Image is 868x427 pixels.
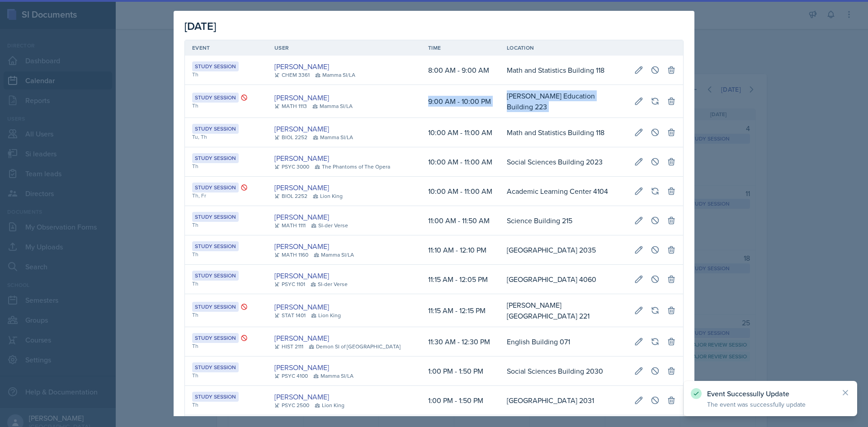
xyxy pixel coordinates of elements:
div: CHEM 3361 [274,71,310,79]
a: [PERSON_NAME] [274,301,329,312]
div: Study Session [192,271,239,281]
td: 1:00 PM - 1:50 PM [421,386,500,415]
div: Lion King [311,311,341,319]
td: Math and Statistics Building 118 [500,118,627,147]
th: Location [500,40,627,56]
div: Th, Fr [192,192,260,200]
td: 11:10 AM - 12:10 PM [421,235,500,265]
div: Study Session [192,93,239,103]
div: Study Session [192,153,239,163]
td: 1:00 PM - 1:50 PM [421,357,500,386]
td: [GEOGRAPHIC_DATA] 2035 [500,235,627,265]
div: Tu, Th [192,133,260,141]
a: [PERSON_NAME] [274,362,329,373]
div: MATH 1111 [274,221,306,230]
div: Mamma SI/LA [313,372,354,380]
a: [PERSON_NAME] [274,92,329,103]
div: SI-der Verse [311,221,348,230]
th: User [267,40,421,56]
div: SI-der Verse [311,280,348,288]
td: [PERSON_NAME][GEOGRAPHIC_DATA] 221 [500,294,627,327]
div: STAT 1401 [274,311,306,319]
a: [PERSON_NAME] [274,123,329,134]
div: Th [192,401,260,409]
div: MATH 1113 [274,102,307,110]
a: [PERSON_NAME] [274,153,329,164]
td: [PERSON_NAME] Education Building 223 [500,85,627,118]
div: Th [192,280,260,288]
th: Event [185,40,267,56]
td: [GEOGRAPHIC_DATA] 2031 [500,386,627,415]
div: Lion King [313,192,343,200]
a: [PERSON_NAME] [274,61,329,72]
div: Study Session [192,124,239,134]
div: Th [192,162,260,170]
div: Th [192,221,260,229]
div: Study Session [192,392,239,402]
div: Mamma SI/LA [314,251,354,259]
p: Event Successully Update [707,389,834,398]
td: 11:30 AM - 12:30 PM [421,327,500,357]
div: PSYC 2500 [274,401,309,409]
div: Lion King [315,401,344,409]
div: Study Session [192,302,239,312]
div: Mamma SI/LA [315,71,355,79]
div: Mamma SI/LA [313,133,353,141]
div: Study Session [192,183,239,192]
td: 10:00 AM - 11:00 AM [421,177,500,206]
div: Th [192,371,260,380]
div: Study Session [192,241,239,251]
div: Th [192,250,260,258]
td: English Building 071 [500,327,627,357]
td: Math and Statistics Building 118 [500,56,627,85]
div: [DATE] [184,18,684,34]
td: 9:00 AM - 10:00 PM [421,85,500,118]
td: 11:15 AM - 12:15 PM [421,294,500,327]
td: [GEOGRAPHIC_DATA] 4060 [500,265,627,294]
div: Th [192,342,260,350]
div: Th [192,311,260,319]
a: [PERSON_NAME] [274,241,329,252]
div: MATH 1160 [274,251,308,259]
td: 10:00 AM - 11:00 AM [421,118,500,147]
td: 8:00 AM - 9:00 AM [421,56,500,85]
td: 11:00 AM - 11:50 AM [421,206,500,235]
div: Mamma SI/LA [312,102,353,110]
td: 11:15 AM - 12:05 PM [421,265,500,294]
div: The Phantoms of The Opera [315,163,390,171]
div: PSYC 1101 [274,280,305,288]
a: [PERSON_NAME] [274,182,329,193]
div: BIOL 2252 [274,192,307,200]
div: Th [192,70,260,79]
th: Time [421,40,500,56]
div: Demon SI of [GEOGRAPHIC_DATA] [309,343,401,351]
div: Study Session [192,61,239,71]
a: [PERSON_NAME] [274,333,329,343]
td: Academic Learning Center 4104 [500,177,627,206]
td: Science Building 215 [500,206,627,235]
div: Study Session [192,333,239,343]
div: Study Session [192,362,239,372]
a: [PERSON_NAME] [274,391,329,402]
div: PSYC 4100 [274,372,308,380]
div: HIST 2111 [274,343,303,351]
td: 10:00 AM - 11:00 AM [421,147,500,177]
div: Study Session [192,212,239,222]
td: Social Sciences Building 2023 [500,147,627,177]
a: [PERSON_NAME] [274,270,329,281]
div: PSYC 3000 [274,163,309,171]
td: Social Sciences Building 2030 [500,357,627,386]
a: [PERSON_NAME] [274,211,329,222]
div: Th [192,102,260,110]
p: The event was successfully update [707,400,834,409]
div: BIOL 2252 [274,133,307,141]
